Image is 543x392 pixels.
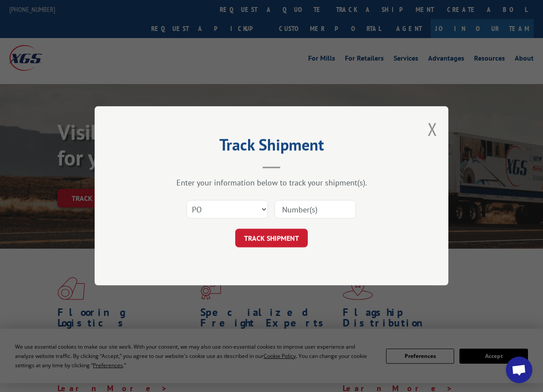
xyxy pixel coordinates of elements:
[235,229,308,248] button: TRACK SHIPMENT
[428,117,437,141] button: Close modal
[506,357,532,383] div: Open chat
[275,200,356,219] input: Number(s)
[139,178,404,188] div: Enter your information below to track your shipment(s).
[139,138,404,155] h2: Track Shipment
